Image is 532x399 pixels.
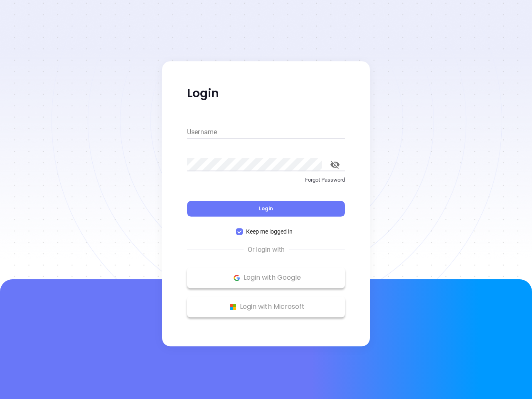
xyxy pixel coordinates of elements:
span: Keep me logged in [243,227,296,236]
p: Login with Google [191,271,341,284]
button: Login [187,201,345,217]
span: Or login with [244,245,289,255]
p: Login [187,86,345,101]
img: Google Logo [232,273,242,283]
button: Google Logo Login with Google [187,267,345,288]
p: Forgot Password [187,176,345,184]
p: Login with Microsoft [191,300,341,313]
button: toggle password visibility [325,155,345,175]
img: Microsoft Logo [228,302,238,312]
span: Login [259,205,273,212]
button: Microsoft Logo Login with Microsoft [187,296,345,317]
a: Forgot Password [187,176,345,191]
